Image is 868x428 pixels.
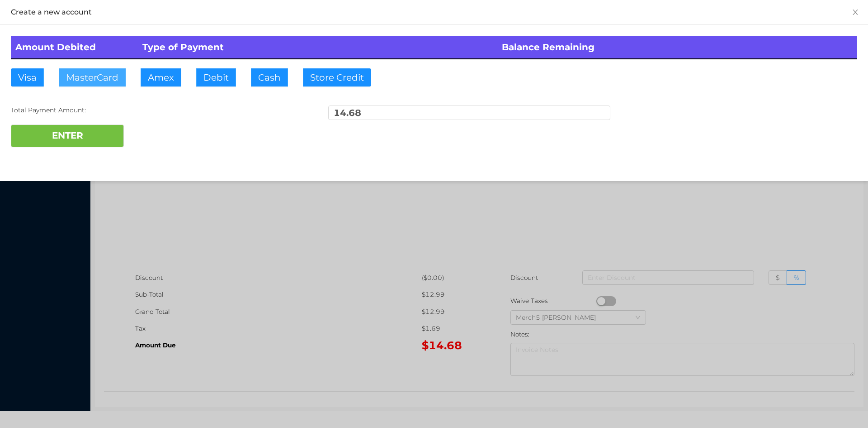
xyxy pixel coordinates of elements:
[11,68,44,87] button: Visa
[303,68,371,87] button: Store Credit
[196,68,236,87] button: Debit
[852,9,859,16] i: icon: close
[497,36,857,59] th: Balance Remaining
[138,36,498,59] th: Type of Payment
[59,68,126,87] button: MasterCard
[141,68,181,87] button: Amex
[11,7,857,17] div: Create a new account
[11,125,124,147] button: ENTER
[251,68,288,87] button: Cash
[11,36,138,59] th: Amount Debited
[11,106,293,115] div: Total Payment Amount:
